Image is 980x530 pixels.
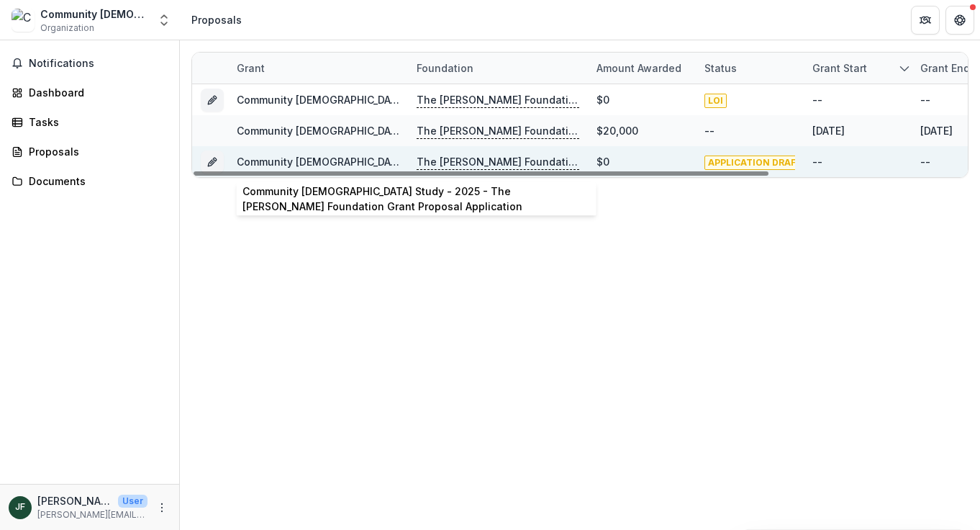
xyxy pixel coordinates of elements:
p: [PERSON_NAME][EMAIL_ADDRESS][PERSON_NAME][DOMAIN_NAME] [37,508,148,521]
div: -- [920,154,930,169]
button: Open entity switcher [154,6,174,35]
span: APPLICATION DRAFT [704,156,806,170]
nav: breadcrumb [186,9,248,30]
p: The [PERSON_NAME] Foundation [417,92,579,108]
div: Grant end [912,60,979,76]
div: -- [704,123,714,138]
div: Amount awarded [588,53,696,84]
a: Documents [6,169,173,193]
div: Grant [228,53,408,84]
div: Foundation [408,53,588,84]
div: Grant start [804,53,912,84]
div: Foundation [408,60,482,76]
a: Proposals [6,140,173,163]
span: LOI [704,94,727,108]
p: User [118,495,148,508]
div: Status [696,53,804,84]
svg: sorted descending [899,63,910,74]
a: Community [DEMOGRAPHIC_DATA] Study - 2025 - The [PERSON_NAME] Foundation Grant Proposal Application [237,156,788,168]
p: [PERSON_NAME] [37,493,112,508]
div: -- [812,154,822,169]
img: Community Bible Study [12,9,35,32]
div: Documents [29,174,162,189]
p: The [PERSON_NAME] Foundation [417,154,579,170]
div: Dashboard [29,85,162,100]
div: James Ferrier [15,503,25,512]
a: Community [DEMOGRAPHIC_DATA] Study - 2024 - Application [237,125,543,137]
span: Notifications [29,58,168,70]
a: Community [DEMOGRAPHIC_DATA] Study - 2023 - LOI [237,94,502,106]
button: Grant b1eafa91-7dc8-4918-b283-27ad1dcedb43 [201,151,224,174]
a: Dashboard [6,81,173,104]
span: Organization [40,22,94,35]
div: Proposals [29,144,162,159]
button: Grant 0cccf55b-025d-4c99-ae08-d2221e9d9518 [201,89,224,112]
div: [DATE] [920,123,953,138]
div: Grant start [804,60,876,76]
div: -- [920,92,930,107]
button: Get Help [945,6,974,35]
div: $0 [596,92,609,107]
div: -- [812,92,822,107]
div: Status [696,60,745,76]
div: Tasks [29,114,162,130]
a: Tasks [6,110,173,134]
div: [DATE] [812,123,845,138]
div: Grant [228,60,273,76]
div: Proposals [191,12,242,27]
button: Notifications [6,52,173,75]
button: More [153,499,171,516]
div: Community [DEMOGRAPHIC_DATA] Study [40,6,148,22]
div: $20,000 [596,123,638,138]
div: $0 [596,154,609,169]
div: Amount awarded [588,60,690,76]
p: The [PERSON_NAME] Foundation [417,123,579,139]
button: Partners [911,6,940,35]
